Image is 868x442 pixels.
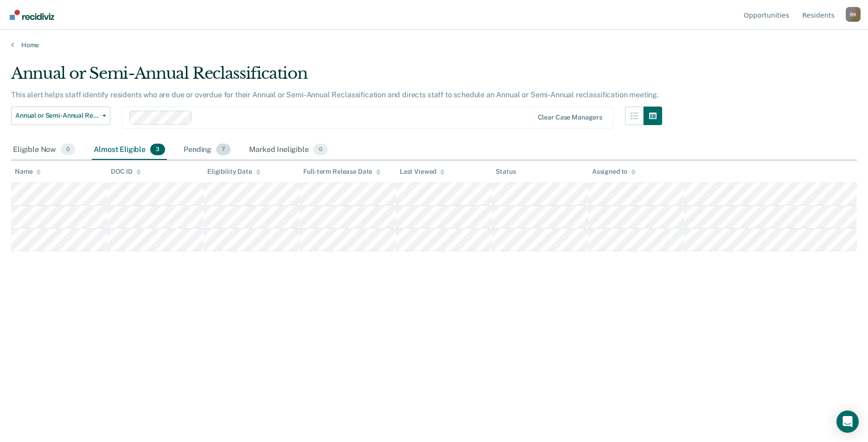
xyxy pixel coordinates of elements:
[207,168,261,176] div: Eligibility Date
[92,140,167,160] div: Almost Eligible3
[11,41,857,49] a: Home
[11,90,659,99] p: This alert helps staff identify residents who are due or overdue for their Annual or Semi-Annual ...
[538,114,602,121] div: Clear case managers
[303,168,381,176] div: Full-term Release Date
[150,144,165,156] span: 3
[111,168,140,176] div: DOC ID
[11,140,77,160] div: Eligible Now0
[11,64,662,90] div: Annual or Semi-Annual Reclassification
[400,168,445,176] div: Last Viewed
[592,168,636,176] div: Assigned to
[496,168,516,176] div: Status
[846,7,861,22] div: B K
[15,112,99,120] span: Annual or Semi-Annual Reclassification
[10,10,54,20] img: Recidiviz
[11,107,110,125] button: Annual or Semi-Annual Reclassification
[846,7,861,22] button: Profile dropdown button
[313,144,328,156] span: 0
[836,410,859,433] div: Open Intercom Messenger
[247,140,330,160] div: Marked Ineligible0
[15,168,41,176] div: Name
[61,144,75,156] span: 0
[182,140,232,160] div: Pending7
[216,144,230,156] span: 7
